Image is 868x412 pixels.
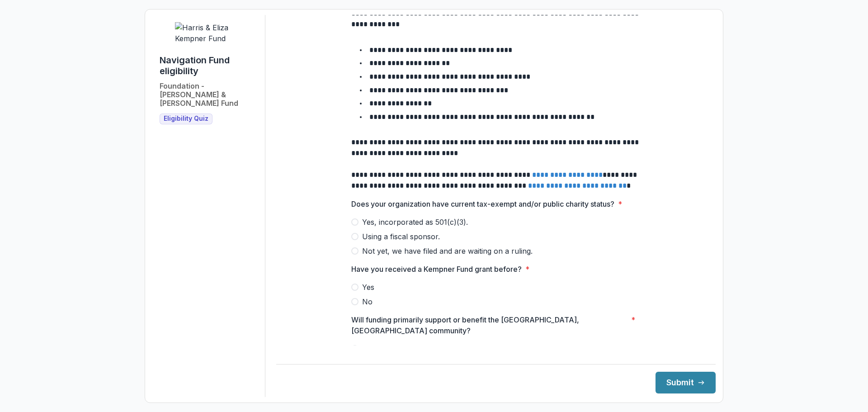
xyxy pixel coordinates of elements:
[164,115,208,123] span: Eligibility Quiz
[351,199,614,209] p: Does your organization have current tax-exempt and/or public charity status?
[351,314,627,336] p: Will funding primarily support or benefit the [GEOGRAPHIC_DATA], [GEOGRAPHIC_DATA] community?
[362,217,468,227] span: Yes, incorporated as 501(c)(3).
[160,82,258,108] h2: Foundation - [PERSON_NAME] & [PERSON_NAME] Fund
[160,55,258,76] h1: Navigation Fund eligibility
[362,246,533,256] span: Not yet, we have filed and are waiting on a ruling.
[351,264,522,275] p: Have you received a Kempner Fund grant before?
[175,22,243,44] img: Harris & Eliza Kempner Fund
[362,231,440,242] span: Using a fiscal sponsor.
[362,343,374,354] span: Yes
[362,296,373,307] span: No
[656,372,716,393] button: Submit
[362,282,374,293] span: Yes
